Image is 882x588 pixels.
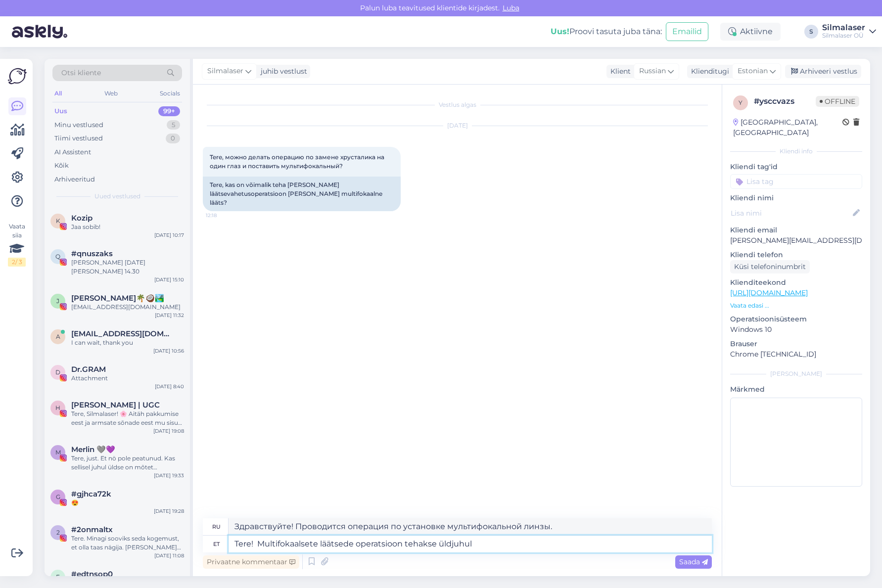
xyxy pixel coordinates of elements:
span: aulikkihellberg@hotmail.com [71,329,174,338]
div: Tere, kas on võimalik teha [PERSON_NAME] läätsevahetusoperatsioon [PERSON_NAME] multifokaalne lääts? [203,177,401,211]
span: #edtnsop0 [71,570,113,579]
span: Otsi kliente [61,68,101,78]
span: Luba [500,3,522,12]
div: juhib vestlust [257,66,307,77]
p: Operatsioonisüsteem [730,314,862,324]
p: Kliendi email [730,225,862,235]
div: Arhiveeritud [54,175,95,184]
div: 99+ [158,106,180,116]
span: K [56,217,60,225]
textarea: Tere! Multifokaalsete läätsede operatsioon tehakse üldjuhul [229,536,712,552]
span: Russian [639,66,666,77]
div: # ysccvazs [754,95,816,107]
div: AI Assistent [54,147,91,157]
div: Klient [606,66,631,77]
span: Estonian [738,66,768,77]
span: Silmalaser [207,66,243,77]
span: 12:18 [206,212,243,219]
p: Kliendi nimi [730,193,862,203]
div: [GEOGRAPHIC_DATA], [GEOGRAPHIC_DATA] [733,117,842,138]
div: Vestlus algas [203,100,712,109]
div: [DATE] [203,121,712,130]
div: [EMAIL_ADDRESS][DOMAIN_NAME] [71,303,184,312]
textarea: Здравствуйте! Проводится операция по установке мультифокальной линзы. [229,518,712,535]
span: Helge Kalde | UGC [71,401,160,409]
div: Jaa sobib! [71,223,184,231]
span: Saada [679,557,708,566]
div: S [804,25,818,39]
div: Kõik [54,161,69,171]
span: H [55,404,60,411]
span: #qnuszaks [71,249,113,258]
span: q [55,253,60,260]
img: Askly Logo [8,67,27,86]
div: 5 [167,120,180,130]
input: Lisa tag [730,174,862,189]
div: Tere, Silmalaser! 🌸 Aitäh pakkumise eest ja armsate sõnade eest mu sisu kohta 🙏 See kõlab väga põ... [71,409,184,427]
div: et [213,536,220,552]
div: [PERSON_NAME] [730,369,862,378]
p: Vaata edasi ... [730,301,862,310]
span: 2 [56,529,60,536]
p: Märkmed [730,384,862,395]
span: Kozip [71,214,93,223]
div: 0 [166,134,180,143]
b: Uus! [551,27,569,36]
div: [DATE] 8:40 [155,383,184,390]
span: a [56,333,60,340]
div: [DATE] 15:10 [154,276,184,283]
button: Emailid [666,22,708,41]
span: Merlin 🩶💜 [71,445,115,454]
div: Proovi tasuta juba täna: [551,26,662,38]
div: 😍 [71,498,184,507]
p: Brauser [730,339,862,349]
div: Arhiveeri vestlus [785,65,861,78]
span: g [56,493,60,500]
span: Tere, можно делать операцию по замене хрусталика на один глаз и поставить мультифокальный? [210,153,386,170]
div: Tiimi vestlused [54,134,103,143]
div: [DATE] 19:08 [153,427,184,435]
p: [PERSON_NAME][EMAIL_ADDRESS][DOMAIN_NAME] [730,235,862,246]
p: Klienditeekond [730,277,862,288]
input: Lisa nimi [731,208,851,219]
span: M [55,449,61,456]
span: Dr.GRAM [71,365,106,374]
div: I can wait, thank you [71,338,184,347]
div: Socials [158,87,182,100]
div: Silmalaser [822,24,865,32]
span: Offline [816,96,859,107]
div: Tere. Minagi sooviks seda kogemust, et olla taas nägija. [PERSON_NAME] alates neljandast klassist... [71,534,184,552]
div: All [52,87,64,100]
p: Chrome [TECHNICAL_ID] [730,349,862,360]
div: [DATE] 11:08 [154,552,184,559]
div: Silmalaser OÜ [822,32,865,40]
span: D [55,368,60,376]
div: [DATE] 10:17 [154,231,184,239]
div: [DATE] 19:28 [154,507,184,515]
div: Vaata siia [8,222,26,267]
div: Minu vestlused [54,120,103,130]
span: Uued vestlused [94,192,140,201]
div: Privaatne kommentaar [203,555,299,569]
span: e [56,573,60,581]
span: y [739,99,743,106]
p: Kliendi tag'id [730,162,862,172]
span: #2onmaltx [71,525,113,534]
div: Kliendi info [730,147,862,156]
a: SilmalaserSilmalaser OÜ [822,24,876,40]
span: #gjhca72k [71,490,111,498]
div: Attachment [71,374,184,383]
a: [URL][DOMAIN_NAME] [730,288,808,297]
div: Uus [54,106,67,116]
div: 2 / 3 [8,258,26,267]
div: Küsi telefoninumbrit [730,260,810,273]
div: [DATE] 19:33 [154,472,184,479]
div: Tere, just. Et nö pole peatunud. Kas sellisel juhul üldse on mõtet kontrollida, kas sobiksin oper... [71,454,184,472]
span: Janete Aas🌴🥥🏞️ [71,294,164,303]
div: Klienditugi [687,66,729,77]
p: Windows 10 [730,324,862,335]
p: Kliendi telefon [730,250,862,260]
span: J [56,297,59,305]
div: Web [102,87,120,100]
div: [PERSON_NAME] [DATE][PERSON_NAME] 14.30 [71,258,184,276]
